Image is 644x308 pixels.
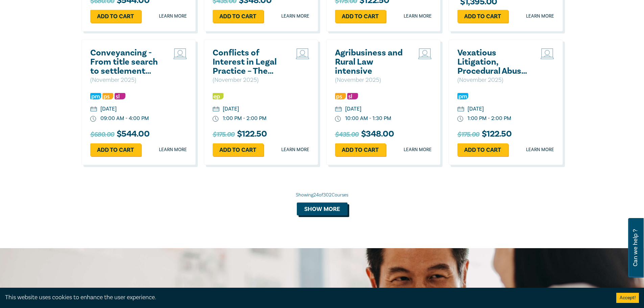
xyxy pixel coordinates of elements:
[335,10,386,23] a: Add to cart
[347,93,358,99] img: Substantive Law
[526,146,554,153] a: Learn more
[90,10,141,23] a: Add to cart
[335,143,386,156] a: Add to cart
[90,116,96,122] img: watch
[457,10,508,23] a: Add to cart
[457,48,530,76] a: Vexatious Litigation, Procedural Abuse & Risk Management
[335,76,408,85] p: ( November 2025 )
[468,115,511,122] div: 1:00 PM - 2:00 PM
[418,48,432,59] img: Live Stream
[159,13,187,20] a: Learn more
[457,129,479,140] span: $175.00
[616,293,639,303] button: Accept cookies
[90,129,114,140] span: $680.00
[213,76,285,85] p: ( November 2025 )
[345,115,391,122] div: 10:00 AM - 1:30 PM
[457,143,508,156] a: Add to cart
[213,116,219,122] img: watch
[100,115,149,122] div: 09:00 AM - 4:00 PM
[213,106,219,113] img: calendar
[335,93,346,99] img: Professional Skills
[335,129,359,140] span: $435.00
[281,13,309,20] a: Learn more
[335,129,394,140] h3: $ 348.00
[90,143,141,156] a: Add to cart
[404,13,432,20] a: Learn more
[213,93,223,99] img: Ethics & Professional Responsibility
[5,293,606,302] div: This website uses cookies to enhance the user experience.
[632,222,639,274] span: Can we help ?
[335,48,408,76] a: Agribusiness and Rural Law intensive
[90,48,163,76] a: Conveyancing - From title search to settlement ([DATE])
[213,48,285,76] a: Conflicts of Interest in Legal Practice – The General Store Dilemma
[213,10,263,23] a: Add to cart
[457,129,511,140] h3: $ 122.50
[541,48,554,59] img: Live Stream
[213,129,267,140] h3: $ 122.50
[457,116,463,122] img: watch
[115,93,125,99] img: Substantive Law
[173,48,187,59] img: Live Stream
[223,105,239,113] div: [DATE]
[213,143,263,156] a: Add to cart
[90,93,101,99] img: Practice Management & Business Skills
[223,115,266,122] div: 1:00 PM - 2:00 PM
[335,116,341,122] img: watch
[404,146,432,153] a: Learn more
[102,93,113,99] img: Professional Skills
[296,48,309,59] img: Live Stream
[213,129,235,140] span: $175.00
[345,105,361,113] div: [DATE]
[100,105,117,113] div: [DATE]
[526,13,554,20] a: Learn more
[281,146,309,153] a: Learn more
[90,76,163,85] p: ( November 2025 )
[468,105,484,113] div: [DATE]
[297,203,348,215] button: Show more
[81,192,563,198] div: Showing 24 of 302 Courses
[159,146,187,153] a: Learn more
[90,106,97,113] img: calendar
[335,106,342,113] img: calendar
[457,93,468,99] img: Practice Management & Business Skills
[457,76,530,85] p: ( November 2025 )
[90,129,149,140] h3: $ 544.00
[457,106,464,113] img: calendar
